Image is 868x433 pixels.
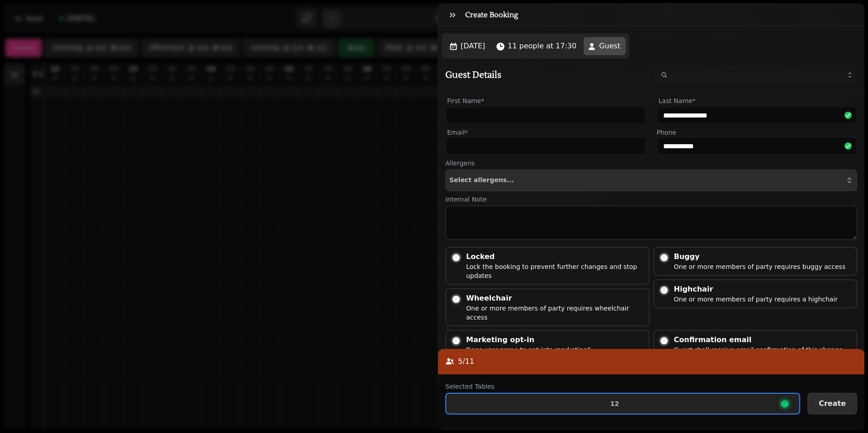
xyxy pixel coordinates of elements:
label: Email* [445,128,646,137]
h3: Create Booking [465,9,522,20]
span: Select allergens... [449,177,514,184]
div: Confirmation email [674,334,843,345]
label: Selected Tables [445,382,800,391]
div: One or more members of party requires buggy access [674,262,846,271]
h2: Guest Details [445,69,648,81]
span: Guest [599,41,620,52]
div: Buggy [674,251,846,262]
div: Wheelchair [466,293,645,304]
span: 11 people at 17:30 [508,41,576,52]
span: Create [819,400,846,407]
button: Create [807,393,857,414]
p: 12 [610,400,619,407]
label: First Name* [445,95,646,106]
p: 5 / 11 [458,356,474,367]
div: Guest shall receive email confirmation of this change [674,345,843,354]
label: Allergens [445,159,857,168]
div: One or more members of party requires wheelchair access [466,304,645,322]
div: Marketing opt-in [466,334,590,345]
div: One or more members of party requires a highchair [674,295,838,304]
button: 12 [445,393,800,414]
label: Last Name* [657,95,858,106]
label: Internal Note [445,195,857,204]
div: Lock the booking to prevent further changes and stop updates [466,262,645,280]
div: Highchair [674,284,838,295]
span: [DATE] [461,41,485,52]
label: Phone [657,128,858,137]
button: Select allergens... [445,169,857,191]
div: Does user agree to opt into marketing? [466,345,590,354]
div: Locked [466,251,645,262]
